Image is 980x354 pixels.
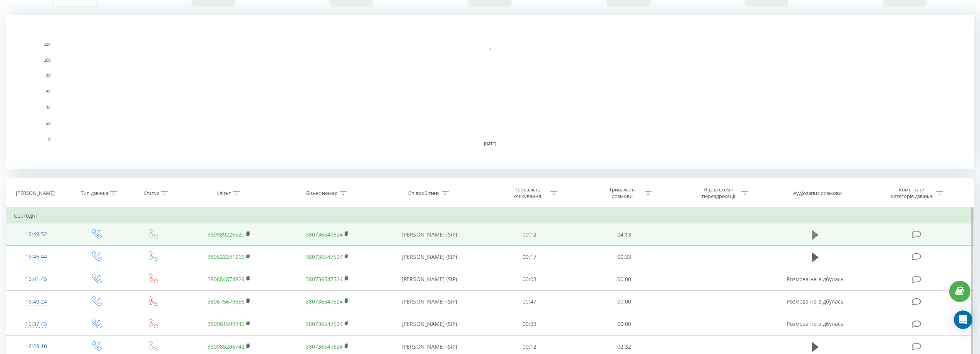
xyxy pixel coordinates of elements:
div: Тривалість розмови [601,186,643,200]
td: Сьогодні [6,208,974,223]
span: Розмова не відбулась [787,275,844,283]
td: [PERSON_NAME] (SIP) [377,246,482,268]
a: 380736547524 [306,320,343,327]
svg: A chart. [6,15,974,169]
a: 380736547524 [306,253,343,260]
td: [PERSON_NAME] (SIP) [377,268,482,290]
div: 16:37:43 [14,317,59,332]
span: Розмова не відбулась [787,298,844,305]
td: 00:33 [577,246,671,268]
div: Тип дзвінка [81,190,108,196]
a: 380985206742 [208,343,245,350]
td: 00:00 [577,268,671,290]
td: 00:03 [482,268,577,290]
div: 16:28:10 [14,339,59,354]
text: 120 [44,42,50,47]
td: [PERSON_NAME] (SIP) [377,223,482,246]
a: 380675679655 [208,298,245,305]
a: 380684874829 [208,275,245,283]
text: 100 [44,58,50,62]
div: 16:49:52 [14,227,59,242]
td: 00:00 [577,290,671,313]
td: 00:17 [482,246,577,268]
td: 04:13 [577,223,671,246]
text: 60 [46,90,51,94]
td: [PERSON_NAME] (SIP) [377,290,482,313]
div: 16:46:44 [14,249,59,264]
div: Аудіозапис розмови [793,190,842,196]
a: 380981599946 [208,320,245,327]
text: 20 [46,121,51,126]
div: Коментар/категорія дзвінка [889,186,934,200]
a: 380736547524 [306,275,343,283]
td: [PERSON_NAME] (SIP) [377,313,482,335]
div: Статус [144,190,159,196]
text: [DATE] [484,142,496,146]
div: Назва схеми переадресації [698,186,739,200]
div: Open Intercom Messenger [954,310,972,329]
a: 380736547524 [306,231,343,238]
div: 16:40:24 [14,294,59,309]
a: 380736547524 [306,343,343,350]
div: Тривалість очікування [507,186,548,200]
div: Співробітник [408,190,440,196]
text: 0 [48,137,50,141]
div: Бізнес номер [306,190,338,196]
div: 16:41:45 [14,272,59,287]
a: 380522241266 [208,253,245,260]
a: 380989226520 [208,231,245,238]
td: 00:12 [482,223,577,246]
span: Розмова не відбулась [787,320,844,327]
a: 380736547524 [306,298,343,305]
div: Клієнт [216,190,231,196]
td: 00:47 [482,290,577,313]
td: 00:00 [577,313,671,335]
text: 80 [46,74,51,78]
text: 40 [46,106,51,110]
td: 00:03 [482,313,577,335]
div: [PERSON_NAME] [16,190,55,196]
